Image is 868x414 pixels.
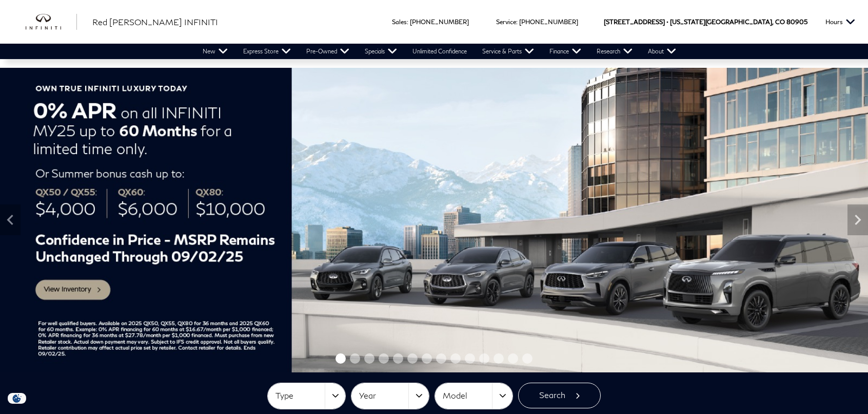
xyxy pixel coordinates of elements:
[351,383,429,409] button: Year
[522,353,532,364] span: Go to slide 14
[26,14,77,30] img: INFINITI
[604,18,807,26] a: [STREET_ADDRESS] • [US_STATE][GEOGRAPHIC_DATA], CO 80905
[299,44,357,59] a: Pre-Owned
[496,18,516,26] span: Service
[847,204,868,235] div: Next
[393,353,403,364] span: Go to slide 5
[26,14,77,30] a: infiniti
[640,44,684,59] a: About
[405,44,475,59] a: Unlimited Confidence
[465,353,475,364] span: Go to slide 10
[436,353,446,364] span: Go to slide 8
[92,17,218,27] span: Red [PERSON_NAME] INFINITI
[519,18,578,26] a: [PHONE_NUMBER]
[407,18,408,26] span: :
[268,383,345,409] button: Type
[195,44,235,59] a: New
[379,353,389,364] span: Go to slide 4
[407,353,418,364] span: Go to slide 6
[336,353,346,364] span: Go to slide 1
[5,393,29,404] img: Opt-Out Icon
[516,18,518,26] span: :
[450,353,461,364] span: Go to slide 9
[475,44,542,59] a: Service & Parts
[5,393,29,404] section: Click to Open Cookie Consent Modal
[350,353,360,364] span: Go to slide 2
[589,44,640,59] a: Research
[235,44,299,59] a: Express Store
[435,383,512,409] button: Model
[275,387,325,404] span: Type
[195,44,684,59] nav: Main Navigation
[92,16,218,28] a: Red [PERSON_NAME] INFINITI
[542,44,589,59] a: Finance
[364,353,374,364] span: Go to slide 3
[410,18,469,26] a: [PHONE_NUMBER]
[359,387,408,404] span: Year
[392,18,407,26] span: Sales
[508,353,518,364] span: Go to slide 13
[479,353,489,364] span: Go to slide 11
[422,353,432,364] span: Go to slide 7
[357,44,405,59] a: Specials
[518,383,601,408] button: Search
[443,387,492,404] span: Model
[494,353,504,364] span: Go to slide 12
